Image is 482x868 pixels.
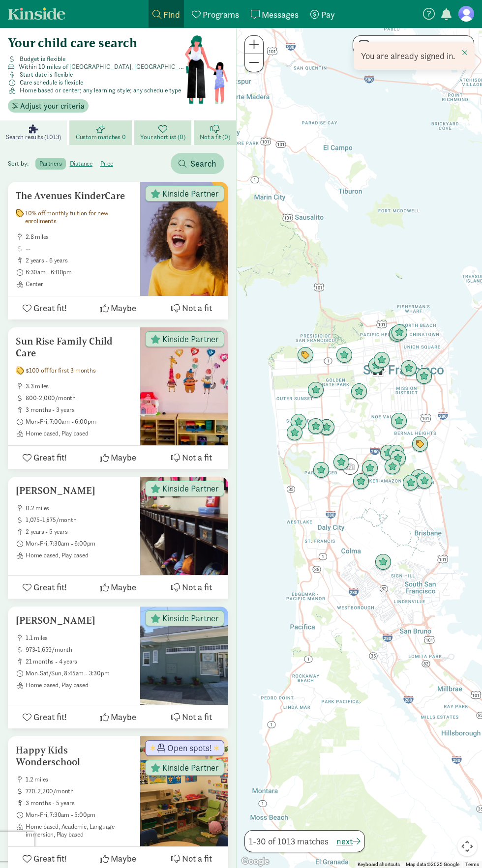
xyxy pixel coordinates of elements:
div: Click to see details [385,322,409,347]
div: Click to see details [369,348,394,373]
span: 1.1 miles [26,634,132,642]
button: Maybe [81,296,154,319]
button: Maybe [81,446,154,469]
h5: [PERSON_NAME] [16,485,132,496]
span: Within 10 miles of [GEOGRAPHIC_DATA], [GEOGRAPHIC_DATA] [19,63,184,71]
h5: Happy Kids Wonderschool [16,744,132,768]
div: Click to see details [347,379,371,404]
a: Not a fit (0) [194,120,236,145]
div: Click to see details [364,353,389,378]
span: Great fit! [33,580,67,594]
span: Maybe [111,451,136,464]
a: Custom matches 0 [69,120,134,145]
button: Map camera controls [457,837,477,856]
div: Click to see details [286,410,311,434]
span: 800-2,000/month [26,394,132,402]
span: Maybe [111,710,136,723]
div: Click to see details [358,456,382,481]
div: Click to see details [412,469,437,493]
span: Home based, Academic, Language immersion, Play based [26,823,132,839]
h5: Sun Rise Family Child Care [16,335,132,359]
div: Click to see details [303,378,328,403]
div: You are already signed in. [361,49,467,62]
span: Great fit! [33,710,67,723]
button: Not a fit [155,705,228,728]
span: Search [190,157,216,170]
div: Click to see details [396,356,421,381]
span: 3 months - 3 years [26,406,132,414]
button: Not a fit [155,576,228,599]
div: Click to see details [387,320,412,345]
span: Mon-Fri, 7:30am - 5:00pm [26,811,132,819]
div: Click to see details [371,550,395,575]
span: Mon-Fri, 7:30am - 6:00pm [26,540,132,548]
span: 6:30am - 6:00pm [26,268,132,276]
h5: The Avenues KinderCare [16,190,132,202]
div: Click to see details [406,465,431,490]
a: Open this area in Google Maps (opens a new window) [239,855,271,868]
div: Click to see details [384,441,409,465]
span: Great fit! [33,852,67,865]
label: distance [66,158,96,170]
span: 3 months - 5 years [26,799,132,807]
span: 1,075-1,875/month [26,516,132,524]
div: Click to see details [338,454,362,479]
label: price [96,158,117,170]
span: Home based, Play based [26,681,132,689]
button: Maybe [81,705,154,728]
button: Adjust your criteria [8,99,89,113]
h4: Your child care search [8,35,184,51]
span: Kinside Partner [162,484,219,493]
span: Not a fit [182,710,212,723]
span: Maybe [111,301,136,315]
button: Keyboard shortcuts [358,861,400,868]
span: Programs [203,9,239,20]
span: Pay [321,9,335,20]
span: Find [163,9,180,20]
span: Not a fit [182,580,212,594]
span: 2 years - 5 years [26,528,132,536]
span: Start date is flexible [20,71,73,79]
label: Search as I move the map [369,39,468,51]
div: Click to see details [398,471,423,495]
span: $100 off for first 3 months [26,367,96,375]
button: Great fit! [8,576,81,599]
span: 21 months - 4 years [26,658,132,665]
span: 973-1,659/month [26,646,132,654]
span: Custom matches 0 [76,133,126,141]
span: 2.8 miles [26,233,132,241]
span: 10% off monthly tuition for new enrollments [25,209,132,225]
span: 1.2 miles [26,776,132,783]
button: Maybe [81,576,154,599]
div: Click to see details [329,450,354,475]
div: Click to see details [293,343,318,368]
span: Maybe [111,580,136,594]
span: 2 years - 6 years [26,257,132,264]
span: Mon-Sat/Sun, 8:45am - 3:30pm [26,669,132,677]
button: Great fit! [8,705,81,728]
span: Mon-Fri, 7:00am - 6:00pm [26,418,132,426]
div: Click to see details [376,441,400,465]
button: Great fit! [8,296,81,319]
span: Adjust your criteria [20,100,85,112]
span: Kinside Partner [162,335,219,344]
div: Click to see details [412,364,436,389]
span: Center [26,280,132,288]
span: 770-2,200/month [26,787,132,795]
span: Not a fit [182,301,212,315]
span: Not a fit (0) [200,133,230,141]
div: Click to see details [303,414,328,439]
div: Click to see details [408,432,432,457]
span: 1-30 of 1013 matches [249,835,329,848]
span: 3.3 miles [26,382,132,390]
a: Kinside [8,7,65,20]
div: Click to see details [380,455,405,479]
div: Click to see details [282,421,307,445]
span: 0.2 miles [26,504,132,512]
span: Great fit! [33,451,67,464]
span: Home based or center; any learning style; any schedule type [20,87,181,94]
div: Click to see details [314,415,339,440]
span: Care schedule is flexible [20,79,83,87]
span: Open spots! [167,744,212,752]
div: Click to see details [349,469,373,494]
